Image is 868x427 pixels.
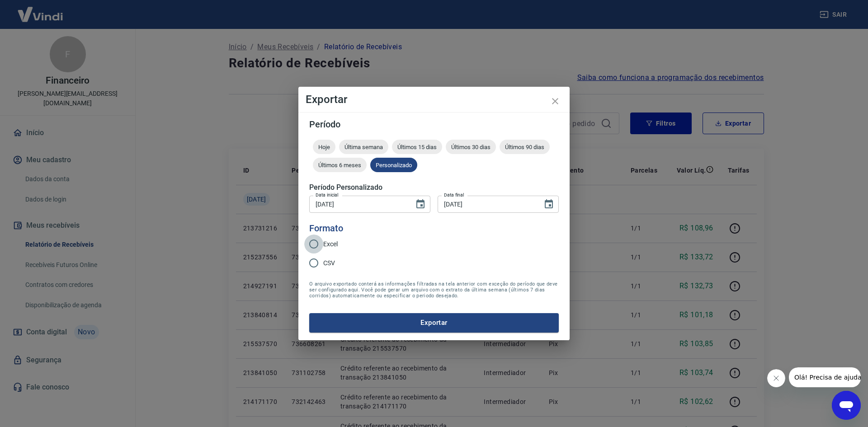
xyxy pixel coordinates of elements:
[446,140,496,154] div: Últimos 30 dias
[540,195,558,213] button: Choose date, selected date is 30 de jun de 2025
[306,94,562,105] h4: Exportar
[767,369,785,387] iframe: Fechar mensagem
[500,140,550,154] div: Últimos 90 dias
[392,144,442,150] span: Últimos 15 dias
[832,391,861,420] iframe: Botão para abrir a janela de mensagens
[323,239,338,249] span: Excel
[339,140,388,154] div: Última semana
[370,162,417,169] span: Personalizado
[316,192,339,198] label: Data inicial
[5,6,76,14] span: Olá! Precisa de ajuda?
[309,281,559,299] span: O arquivo exportado conterá as informações filtradas na tela anterior com exceção do período que ...
[789,367,861,387] iframe: Mensagem da empresa
[500,144,550,150] span: Últimos 90 dias
[392,140,442,154] div: Últimos 15 dias
[313,144,335,150] span: Hoje
[444,192,464,198] label: Data final
[309,313,559,332] button: Exportar
[544,90,566,112] button: close
[309,222,343,235] legend: Formato
[309,196,408,212] input: DD/MM/YYYY
[411,195,429,213] button: Choose date, selected date is 30 de jun de 2025
[323,258,335,268] span: CSV
[313,140,335,154] div: Hoje
[309,183,559,192] h5: Período Personalizado
[309,120,559,129] h5: Período
[313,162,367,169] span: Últimos 6 meses
[339,144,388,150] span: Última semana
[446,144,496,150] span: Últimos 30 dias
[438,196,536,212] input: DD/MM/YYYY
[313,158,367,172] div: Últimos 6 meses
[370,158,417,172] div: Personalizado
